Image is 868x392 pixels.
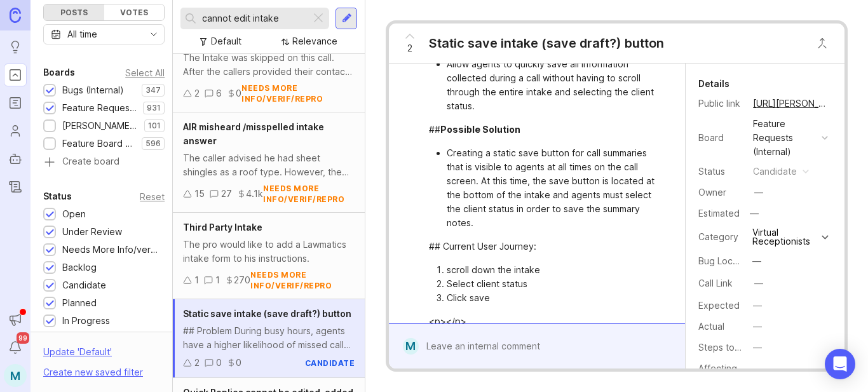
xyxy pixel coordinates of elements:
a: Third Party IntakeThe pro would like to add a Lawmatics intake form to his instructions.11270need... [173,213,365,299]
div: Category [698,230,743,244]
div: Posts [44,4,104,20]
li: Select client status [447,277,660,291]
div: Default [211,34,241,48]
div: Status [698,165,743,179]
div: Estimated [698,209,740,218]
div: M [403,338,419,355]
div: Virtual Receptionists [752,228,818,246]
div: ## Current User Journey: [429,240,660,253]
div: 2 [194,356,200,370]
div: 15 [194,187,205,201]
li: scroll down the intake [447,263,660,277]
div: Static save intake (save draft?) button [429,34,664,52]
div: Status [43,189,72,204]
div: — [753,299,762,313]
button: M [4,364,27,387]
div: Board [698,131,743,145]
div: 270 [234,273,250,287]
div: Update ' Default ' [43,345,112,365]
div: needs more info/verif/repro [263,183,355,205]
div: candidate [753,165,797,179]
a: Autopilot [4,147,27,170]
a: Users [4,119,27,142]
p: 347 [146,85,161,95]
a: AIR skips intakeThe Intake was skipped on this call. After the callers provided their contact inf... [173,26,365,112]
button: Notifications [4,336,27,359]
div: <p></p> [429,314,660,328]
p: 931 [147,103,161,113]
button: Announcements [4,308,27,331]
div: Feature Requests (Internal) [62,101,137,115]
a: Roadmaps [4,91,27,114]
span: 2 [407,41,412,55]
div: Relevance [292,34,337,48]
div: Candidate [62,278,106,292]
div: — [753,341,762,355]
img: Canny Home [10,8,21,22]
div: Create new saved filter [43,365,143,379]
li: Allow agents to quickly save all information collected during a call without having to scroll thr... [447,57,660,113]
p: 596 [146,139,161,149]
span: Third Party Intake [183,222,262,233]
div: ## [429,123,660,137]
a: Portal [4,64,27,86]
a: [URL][PERSON_NAME] [749,95,832,112]
div: Votes [104,4,165,20]
div: Bugs (Internal) [62,83,124,97]
label: Call Link [698,278,733,288]
div: — [746,205,763,222]
div: Owner [698,186,743,199]
div: 6 [216,86,222,100]
div: Needs More Info/verif/repro [62,243,158,257]
div: needs more info/verif/repro [241,83,355,104]
label: Steps to Reproduce [698,342,785,353]
div: Planned [62,296,97,310]
button: Call Link [750,275,767,292]
div: 0 [236,356,241,370]
div: ## Problem During busy hours, agents have a higher likelihood of missed calls. The cause of this ... [183,324,355,352]
div: Public link [698,97,743,111]
div: 1 [215,273,220,287]
button: Actual [749,318,766,335]
div: — [752,362,761,375]
button: Close button [810,30,835,56]
div: All time [67,27,97,41]
div: The Intake was skipped on this call. After the callers provided their contact information, the AI... [183,51,355,79]
li: Creating a static save button for call summaries that is visible to agents at all times on the ca... [447,146,660,230]
label: Actual [698,321,724,332]
span: AIR misheard /misspelled intake answer [183,121,324,146]
div: [PERSON_NAME] (Public) [62,119,138,133]
label: Expected [698,300,740,311]
div: — [753,320,762,334]
div: Possible Solution [440,124,520,135]
input: Search... [202,11,306,25]
div: Select All [125,69,165,76]
div: The caller advised he had sheet shingles as a roof type. However, the AIR noted "singles" (omitti... [183,151,355,179]
div: — [754,276,763,290]
div: Open [62,207,86,221]
label: Bug Location [698,255,754,266]
div: Under Review [62,225,122,239]
li: Click save [447,291,660,305]
div: The pro would like to add a Lawmatics intake form to his instructions. [183,238,355,266]
div: Boards [43,65,75,80]
div: Details [698,76,729,91]
a: Create board [43,157,165,168]
div: Feature Requests (Internal) [753,117,817,159]
div: 2 [194,86,200,100]
div: 0 [216,356,222,370]
div: — [752,254,761,268]
label: Affecting [698,363,737,374]
a: Changelog [4,175,27,198]
span: Static save intake (save draft?) button [183,308,351,319]
div: Feature Board Sandbox [DATE] [62,137,135,151]
a: Ideas [4,36,27,58]
div: candidate [305,358,355,368]
div: In Progress [62,314,110,328]
button: Expected [749,297,766,314]
button: Steps to Reproduce [749,339,766,356]
div: Reset [140,193,165,200]
div: 1 [194,273,199,287]
span: 99 [17,332,29,344]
